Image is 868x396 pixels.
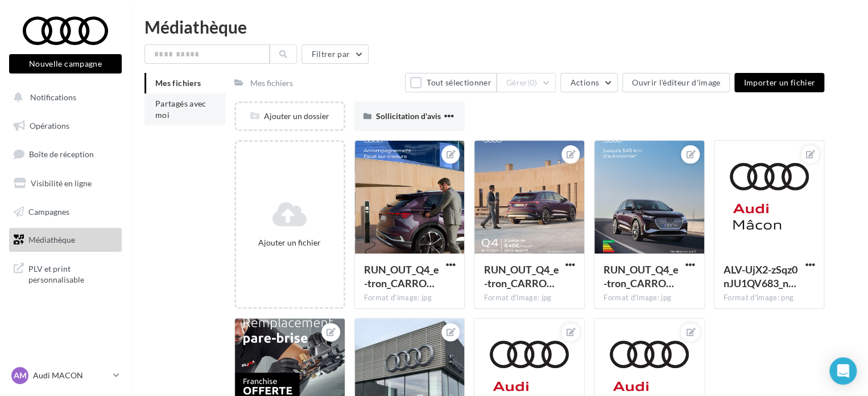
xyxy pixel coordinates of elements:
span: Opérations [30,121,69,130]
button: Ouvrir l'éditeur d'image [622,73,730,92]
a: Campagnes [7,200,124,224]
span: Notifications [30,92,76,102]
span: Partagés avec moi [155,99,206,120]
a: AM Audi MACON [9,365,122,386]
button: Notifications [7,85,119,109]
div: Ajouter un dossier [236,111,344,122]
div: Format d'image: jpg [483,293,575,303]
button: Tout sélectionner [405,73,496,92]
span: Boîte de réception [29,149,94,159]
span: Visibilité en ligne [31,178,92,188]
a: Opérations [7,114,124,138]
div: Format d'image: png [724,293,815,303]
div: Format d'image: jpg [604,293,695,303]
span: Médiathèque [28,235,75,244]
span: Mes fichiers [155,78,201,88]
span: Actions [570,77,598,87]
span: AM [14,370,27,381]
a: Médiathèque [7,228,124,252]
span: Campagnes [28,206,69,216]
button: Filtrer par [301,44,369,64]
button: Nouvelle campagne [9,54,122,74]
button: Importer un fichier [734,73,824,92]
div: Ajouter un fichier [241,237,339,248]
a: Visibilité en ligne [7,172,124,195]
a: PLV et print personnalisable [7,256,124,290]
span: RUN_OUT_Q4_e-tron_CARROUSEL_1080x1350_E3_LOM3_COVOITURER [604,263,679,289]
div: Mes fichiers [250,77,293,89]
span: PLV et print personnalisable [28,261,117,285]
div: Format d'image: jpg [364,293,456,303]
button: Actions [560,73,617,92]
span: Sollicitation d'avis [376,111,441,121]
span: Importer un fichier [743,77,815,87]
div: Médiathèque [144,18,854,35]
span: (0) [528,78,538,87]
a: Boîte de réception [7,142,124,166]
span: RUN_OUT_Q4_e-tron_CARROUSEL_1080x1350_E1_LOM3_COVOITURER [483,263,559,289]
p: Audi MACON [33,370,109,381]
button: Gérer(0) [497,73,556,92]
span: ALV-UjX2-zSqz0nJU1QV683_nnsOLqFpNq4tyWk-WMdlD1i7qfo1aAWr [724,263,797,289]
span: RUN_OUT_Q4_e-tron_CARROUSEL_1080x1350_E2_LOM2_TRANSPORTS [364,263,439,289]
div: Open Intercom Messenger [829,357,857,385]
